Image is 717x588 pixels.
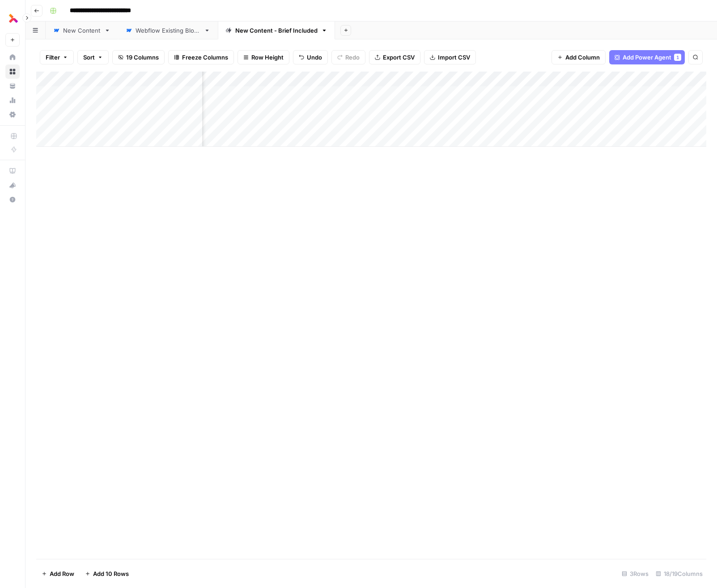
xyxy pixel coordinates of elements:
span: Add Column [565,53,600,62]
span: Row Height [251,53,284,62]
button: Add 10 Rows [80,567,134,581]
span: Sort [83,53,95,62]
div: 18/19 Columns [652,567,706,581]
button: Import CSV [424,50,476,64]
button: Freeze Columns [168,50,234,64]
div: 1 [674,54,681,61]
span: Undo [307,53,322,62]
button: Undo [293,50,328,64]
span: Add 10 Rows [93,569,129,578]
span: Export CSV [383,53,415,62]
button: Export CSV [369,50,420,64]
span: 1 [676,54,679,61]
span: Add Row [50,569,74,578]
div: What's new? [6,179,19,192]
a: Browse [5,64,20,79]
div: New Content - Brief Included [235,26,318,35]
span: Filter [46,53,60,62]
button: Workspace: Thoughtful AI Content Engine [5,7,20,30]
span: Import CSV [438,53,470,62]
button: Add Row [36,567,80,581]
button: Sort [77,50,109,64]
span: Freeze Columns [182,53,228,62]
button: What's new? [5,178,20,192]
span: Redo [345,53,360,62]
div: New Content [63,26,101,35]
a: Webflow Existing Blogs [118,21,218,39]
a: New Content - Brief Included [218,21,335,39]
button: Row Height [238,50,289,64]
button: Filter [40,50,74,64]
span: Add Power Agent [623,53,671,62]
img: Thoughtful AI Content Engine Logo [5,10,21,26]
span: 19 Columns [126,53,159,62]
a: Home [5,50,20,64]
a: AirOps Academy [5,164,20,178]
div: Webflow Existing Blogs [136,26,200,35]
button: Add Power Agent1 [609,50,685,64]
button: Redo [331,50,365,64]
a: New Content [46,21,118,39]
button: Add Column [552,50,606,64]
button: 19 Columns [112,50,165,64]
a: Settings [5,107,20,122]
div: 3 Rows [618,567,652,581]
button: Help + Support [5,192,20,207]
a: Usage [5,93,20,107]
a: Your Data [5,79,20,93]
